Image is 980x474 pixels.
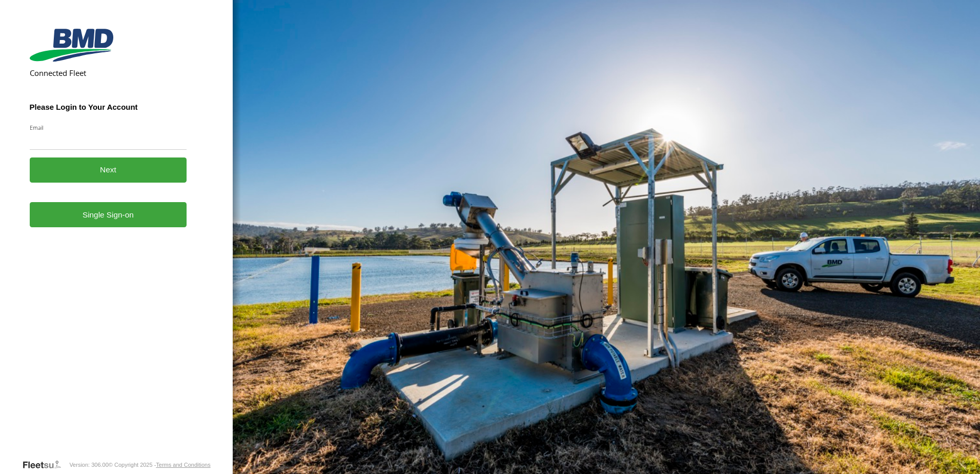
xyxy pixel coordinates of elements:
h3: Please Login to Your Account [30,103,187,111]
a: Visit our Website [22,460,69,470]
img: BMD [30,29,113,62]
h2: Connected Fleet [30,68,187,78]
a: Terms and Conditions [156,462,210,468]
div: © Copyright 2025 - [109,462,211,468]
button: Next [30,157,187,183]
a: Single Sign-on [30,202,187,227]
div: Version: 306.00 [69,462,108,468]
label: Email [30,124,187,131]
